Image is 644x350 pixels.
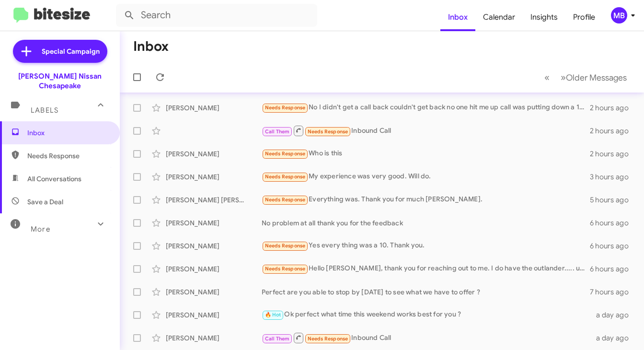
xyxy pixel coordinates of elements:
div: Inbound Call [262,125,590,137]
div: 6 hours ago [590,264,636,274]
button: Next [555,68,632,87]
div: 3 hours ago [590,172,636,182]
div: [PERSON_NAME] [166,103,262,113]
button: MB [603,7,633,23]
div: [PERSON_NAME] [166,287,262,297]
span: Older Messages [566,72,627,83]
span: Needs Response [27,151,109,161]
div: [PERSON_NAME] [166,172,262,182]
nav: Page navigation example [539,68,632,87]
span: Needs Response [265,151,306,157]
div: Perfect are you able to stop by [DATE] to see what we have to offer ? [262,287,590,297]
div: a day ago [596,310,636,320]
button: Previous [539,68,555,87]
span: Call Them [265,336,290,342]
div: Inbound Call [262,332,596,344]
span: Labels [31,106,58,115]
span: « [544,71,550,83]
div: 5 hours ago [590,195,636,205]
div: [PERSON_NAME] [166,264,262,274]
div: Everything was. Thank you for much [PERSON_NAME]. [262,194,590,205]
span: Call Them [265,128,290,135]
div: 6 hours ago [590,218,636,228]
span: » [561,71,566,83]
div: 2 hours ago [590,103,636,113]
div: Yes every thing was a 10. Thank you. [262,240,590,251]
span: 🔥 Hot [265,312,281,318]
a: Profile [565,3,603,31]
div: Hello [PERSON_NAME], thank you for reaching out to me. I do have the outlander..... unfortunately... [262,263,590,274]
div: Ok perfect what time this weekend works best for you ? [262,309,596,320]
div: [PERSON_NAME] [166,241,262,251]
h1: Inbox [133,39,169,54]
span: Needs Response [265,266,306,272]
span: Needs Response [265,197,306,203]
div: 2 hours ago [590,126,636,136]
div: Who is this [262,148,590,159]
div: a day ago [596,333,636,343]
span: Save a Deal [27,197,63,207]
div: [PERSON_NAME] [166,333,262,343]
a: Calendar [475,3,523,31]
span: All Conversations [27,174,81,184]
span: Inbox [27,128,109,138]
div: [PERSON_NAME] [166,149,262,159]
span: Needs Response [265,105,306,111]
div: No problem at all thank you for the feedback [262,218,590,228]
a: Insights [523,3,565,31]
a: Inbox [440,3,475,31]
div: 6 hours ago [590,241,636,251]
span: Needs Response [265,243,306,249]
span: Needs Response [308,336,348,342]
span: Needs Response [308,128,348,135]
div: No I didn't get a call back couldn't get back no one hit me up call was putting down a 1000 for m... [262,102,590,113]
div: 7 hours ago [590,287,636,297]
div: [PERSON_NAME] [PERSON_NAME] [166,195,262,205]
div: 2 hours ago [590,149,636,159]
a: Special Campaign [13,40,107,63]
div: My experience was very good. Will do. [262,171,590,182]
div: [PERSON_NAME] [166,310,262,320]
input: Search [116,4,317,27]
span: Needs Response [265,174,306,180]
span: Special Campaign [42,47,100,56]
div: MB [611,7,627,23]
div: [PERSON_NAME] [166,218,262,228]
span: More [31,225,50,233]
